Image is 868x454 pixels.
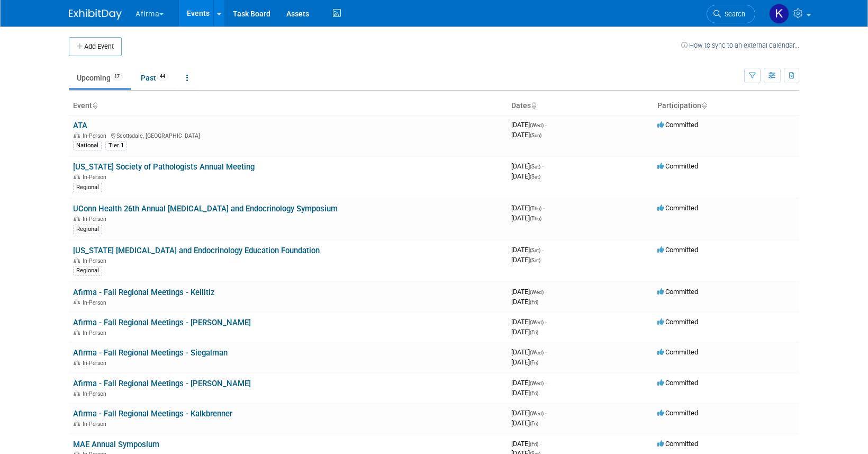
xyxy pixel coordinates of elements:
[511,214,541,222] span: [DATE]
[530,289,544,295] span: (Wed)
[73,440,159,449] a: MAE Annual Symposium
[657,246,698,254] span: Committed
[530,122,544,128] span: (Wed)
[657,409,698,417] span: Committed
[530,360,538,366] span: (Fri)
[542,246,544,254] span: -
[530,380,544,386] span: (Wed)
[105,141,127,150] div: Tier 1
[530,247,540,253] span: (Sat)
[545,288,547,296] span: -
[511,328,538,336] span: [DATE]
[73,204,338,213] a: UConn Health 26th Annual [MEDICAL_DATA] and Endocrinology Symposium
[657,348,698,356] span: Committed
[507,97,653,115] th: Dates
[83,390,110,397] span: In-Person
[73,318,251,327] a: Afirma - Fall Regional Meetings - [PERSON_NAME]
[530,174,540,180] span: (Sat)
[83,330,110,336] span: In-Person
[74,257,80,263] img: In-Person Event
[530,206,541,211] span: (Thu)
[657,440,698,448] span: Committed
[69,97,507,115] th: Event
[530,132,541,138] span: (Sun)
[74,174,80,179] img: In-Person Event
[657,379,698,387] span: Committed
[74,421,80,426] img: In-Person Event
[531,101,536,110] a: Sort by Start Date
[74,330,80,335] img: In-Person Event
[511,256,540,264] span: [DATE]
[545,409,547,417] span: -
[73,288,215,297] a: Afirma - Fall Regional Meetings - Keilitiz
[511,204,545,212] span: [DATE]
[701,101,707,110] a: Sort by Participation Type
[657,318,698,326] span: Committed
[530,319,544,325] span: (Wed)
[545,379,547,387] span: -
[511,298,538,306] span: [DATE]
[73,409,232,419] a: Afirma - Fall Regional Meetings - Kalkbrenner
[545,348,547,356] span: -
[657,121,698,129] span: Committed
[545,318,547,326] span: -
[511,389,538,397] span: [DATE]
[511,246,544,254] span: [DATE]
[73,348,228,358] a: Afirma - Fall Regional Meetings - Siegalman
[542,162,544,170] span: -
[74,360,80,365] img: In-Person Event
[73,246,320,255] a: [US_STATE] [MEDICAL_DATA] and Endocrinology Education Foundation
[73,379,251,388] a: Afirma - Fall Regional Meetings - [PERSON_NAME]
[92,101,97,110] a: Sort by Event Name
[83,360,110,367] span: In-Person
[543,204,545,212] span: -
[707,5,755,23] a: Search
[83,216,110,222] span: In-Person
[83,421,110,428] span: In-Person
[83,299,110,306] span: In-Person
[545,121,547,129] span: -
[511,162,544,170] span: [DATE]
[74,390,80,396] img: In-Person Event
[530,216,541,221] span: (Thu)
[83,174,110,181] span: In-Person
[530,390,538,396] span: (Fri)
[74,132,80,138] img: In-Person Event
[511,419,538,427] span: [DATE]
[133,68,176,88] a: Past44
[530,257,540,263] span: (Sat)
[511,121,547,129] span: [DATE]
[511,172,540,180] span: [DATE]
[530,411,544,416] span: (Wed)
[74,299,80,305] img: In-Person Event
[157,73,168,81] span: 44
[74,216,80,221] img: In-Person Event
[83,132,110,139] span: In-Person
[511,288,547,296] span: [DATE]
[511,131,541,139] span: [DATE]
[657,204,698,212] span: Committed
[721,10,745,18] span: Search
[111,73,123,81] span: 17
[73,162,255,172] a: [US_STATE] Society of Pathologists Annual Meeting
[511,348,547,356] span: [DATE]
[511,358,538,366] span: [DATE]
[530,350,544,355] span: (Wed)
[73,225,102,234] div: Regional
[73,266,102,275] div: Regional
[511,318,547,326] span: [DATE]
[657,288,698,296] span: Committed
[653,97,799,115] th: Participation
[511,409,547,417] span: [DATE]
[681,41,799,49] a: How to sync to an external calendar...
[530,421,538,426] span: (Fri)
[69,37,122,56] button: Add Event
[83,257,110,264] span: In-Person
[69,9,122,20] img: ExhibitDay
[530,299,538,305] span: (Fri)
[530,330,538,335] span: (Fri)
[769,4,789,24] img: Keirsten Davis
[657,162,698,170] span: Committed
[511,379,547,387] span: [DATE]
[73,121,87,130] a: ATA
